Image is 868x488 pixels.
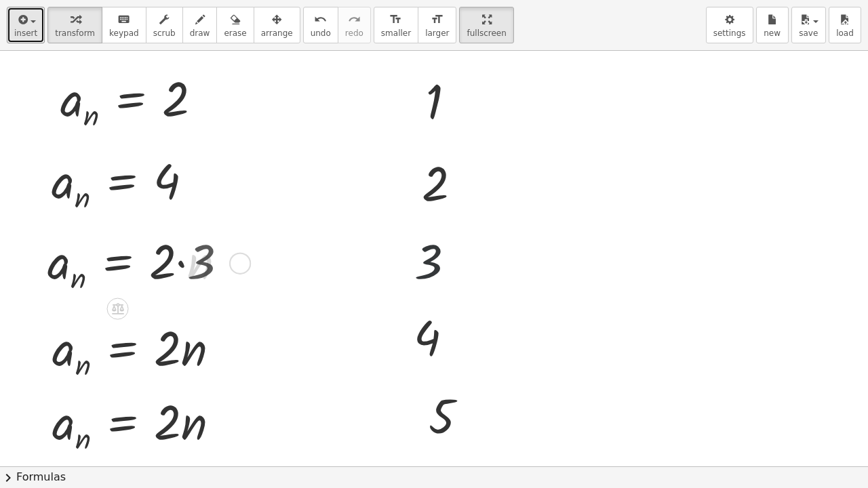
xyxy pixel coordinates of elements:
[467,28,506,38] span: fullscreen
[224,28,246,38] span: erase
[338,7,371,43] button: redoredo
[303,7,338,43] button: undoundo
[311,28,331,38] span: undo
[713,28,746,38] span: settings
[216,7,254,43] button: erase
[459,7,513,43] button: fullscreen
[109,28,139,38] span: keypad
[7,7,45,43] button: insert
[182,7,218,43] button: draw
[348,12,361,28] i: redo
[418,7,456,43] button: format_sizelarger
[836,28,854,38] span: load
[102,7,146,43] button: keyboardkeypad
[117,12,130,28] i: keyboard
[153,28,176,38] span: scrub
[14,28,37,38] span: insert
[756,7,789,43] button: new
[431,12,443,28] i: format_size
[791,7,826,43] button: save
[55,28,95,38] span: transform
[389,12,402,28] i: format_size
[47,7,102,43] button: transform
[381,28,411,38] span: smaller
[706,7,753,43] button: settings
[254,7,300,43] button: arrange
[345,28,363,38] span: redo
[314,12,327,28] i: undo
[107,298,129,319] div: Apply the same math to both sides of the equation
[146,7,183,43] button: scrub
[374,7,418,43] button: format_sizesmaller
[764,28,781,38] span: new
[190,28,210,38] span: draw
[829,7,861,43] button: load
[261,28,293,38] span: arrange
[425,28,449,38] span: larger
[799,28,818,38] span: save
